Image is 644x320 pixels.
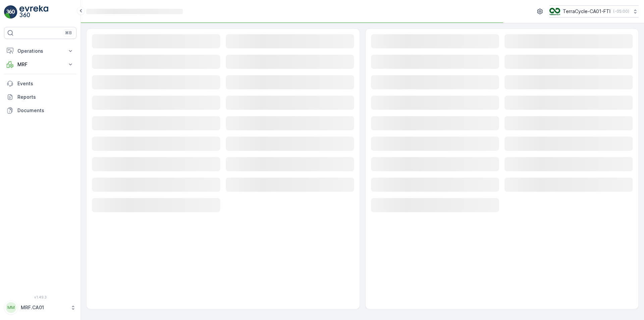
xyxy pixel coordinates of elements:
p: Events [17,80,74,87]
button: MMMRF.CA01 [4,301,76,315]
img: logo [4,5,17,19]
button: Operations [4,44,76,58]
p: Operations [17,48,63,54]
img: logo_light-DOdMpM7g.png [19,5,48,19]
p: Reports [17,94,74,100]
a: Documents [4,104,76,117]
button: TerraCycle-CA01-FTI(-05:00) [549,5,639,17]
p: TerraCycle-CA01-FTI [563,8,610,15]
p: ( -05:00 ) [613,9,629,14]
img: TC_BVHiTW6.png [549,8,560,15]
a: Events [4,77,76,90]
span: v 1.49.3 [4,295,76,299]
button: MRF [4,58,76,71]
div: MM [6,302,16,313]
p: MRF [17,61,63,68]
p: ⌘B [65,30,72,36]
a: Reports [4,90,76,104]
p: Documents [17,107,74,114]
p: MRF.CA01 [21,304,67,311]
